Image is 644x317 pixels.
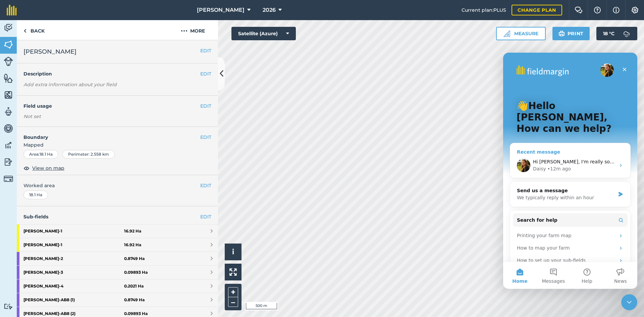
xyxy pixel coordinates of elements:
[620,27,633,40] img: svg+xml;base64,PD94bWwgdmVyc2lvbj0iMS4wIiBlbmNvZGluZz0idXRmLTgiPz4KPCEtLSBHZW5lcmF0b3I6IEFkb2JlIE...
[23,47,76,56] span: [PERSON_NAME]
[17,141,218,149] span: Mapped
[229,268,237,276] img: Four arrows, one pointing top left, one top right, one bottom right and the last bottom left
[621,294,637,310] iframe: Intercom live chat
[4,303,13,310] img: svg+xml;base64,PD94bWwgdmVyc2lvbj0iMS4wIiBlbmNvZGluZz0idXRmLTgiPz4KPCEtLSBHZW5lcmF0b3I6IEFkb2JlIE...
[23,27,26,35] img: svg+xml;base64,PHN2ZyB4bWxucz0iaHR0cDovL3d3dy53My5vcmcvMjAwMC9zdmciIHdpZHRoPSI5IiBoZWlnaHQ9IjI0Ii...
[23,266,124,279] strong: [PERSON_NAME] - 3
[23,113,211,120] div: Not set
[4,90,13,100] img: svg+xml;base64,PHN2ZyB4bWxucz0iaHR0cDovL3d3dy53My5vcmcvMjAwMC9zdmciIHdpZHRoPSI1NiIgaGVpZ2h0PSI2MC...
[228,287,238,297] button: +
[593,7,601,13] img: A question mark icon
[512,5,562,15] a: Change plan
[181,27,187,35] img: svg+xml;base64,PHN2ZyB4bWxucz0iaHR0cDovL3d3dy53My5vcmcvMjAwMC9zdmciIHdpZHRoPSIyMCIgaGVpZ2h0PSIyNC...
[4,140,13,150] img: svg+xml;base64,PD94bWwgdmVyc2lvbj0iMS4wIiBlbmNvZGluZz0idXRmLTgiPz4KPCEtLSBHZW5lcmF0b3I6IEFkb2JlIE...
[17,127,200,141] h4: Boundary
[197,6,245,14] span: [PERSON_NAME]
[23,182,211,189] span: Worked area
[23,150,58,159] div: Area : 18.1 Ha
[124,283,144,289] strong: 0.2021 Ha
[23,293,124,307] strong: [PERSON_NAME] - AB8 (1)
[4,174,13,183] img: svg+xml;base64,PD94bWwgdmVyc2lvbj0iMS4wIiBlbmNvZGluZz0idXRmLTgiPz4KPCEtLSBHZW5lcmF0b3I6IEFkb2JlIE...
[23,164,30,172] img: svg+xml;base64,PHN2ZyB4bWxucz0iaHR0cDovL3d3dy53My5vcmcvMjAwMC9zdmciIHdpZHRoPSIxOCIgaGVpZ2h0PSIyNC...
[200,102,211,110] button: EDIT
[200,47,211,54] button: EDIT
[496,27,546,40] button: Measure
[232,248,234,256] span: i
[17,293,218,307] a: [PERSON_NAME]-AB8 (1)0.8749 Ha
[575,7,583,13] img: Two speech bubbles overlapping with the left bubble in the forefront
[17,224,218,238] a: [PERSON_NAME]-116.92 Ha
[17,238,218,252] a: [PERSON_NAME]-116.92 Ha
[32,164,64,172] span: View on map
[17,279,218,293] a: [PERSON_NAME]-40.2021 Ha
[23,238,124,252] strong: [PERSON_NAME] - 1
[124,256,145,261] strong: 0.8749 Ha
[124,228,141,234] strong: 16.92 Ha
[603,27,614,40] span: 18 ° C
[124,242,141,248] strong: 16.92 Ha
[23,102,200,110] h4: Field usage
[462,6,506,14] span: Current plan : PLUS
[613,6,620,14] img: svg+xml;base64,PHN2ZyB4bWxucz0iaHR0cDovL3d3dy53My5vcmcvMjAwMC9zdmciIHdpZHRoPSIxNyIgaGVpZ2h0PSIxNy...
[200,213,211,220] a: EDIT
[4,57,13,66] img: svg+xml;base64,PD94bWwgdmVyc2lvbj0iMS4wIiBlbmNvZGluZz0idXRmLTgiPz4KPCEtLSBHZW5lcmF0b3I6IEFkb2JlIE...
[23,164,64,172] button: View on map
[228,297,238,307] button: –
[4,157,13,167] img: svg+xml;base64,PD94bWwgdmVyc2lvbj0iMS4wIiBlbmNvZGluZz0idXRmLTgiPz4KPCEtLSBHZW5lcmF0b3I6IEFkb2JlIE...
[596,27,637,40] button: 18 °C
[225,244,241,260] button: i
[124,311,148,316] strong: 0.09893 Ha
[124,270,148,275] strong: 0.09893 Ha
[231,27,296,40] button: Satellite (Azure)
[23,252,124,265] strong: [PERSON_NAME] - 2
[17,213,218,220] h4: Sub-fields
[503,53,637,289] iframe: Intercom live chat
[62,150,115,159] div: Perimeter : 2.558 km
[23,224,124,238] strong: [PERSON_NAME] - 1
[168,20,218,40] button: More
[263,6,276,14] span: 2026
[4,73,13,83] img: svg+xml;base64,PHN2ZyB4bWxucz0iaHR0cDovL3d3dy53My5vcmcvMjAwMC9zdmciIHdpZHRoPSI1NiIgaGVpZ2h0PSI2MC...
[4,123,13,134] img: svg+xml;base64,PD94bWwgdmVyc2lvbj0iMS4wIiBlbmNvZGluZz0idXRmLTgiPz4KPCEtLSBHZW5lcmF0b3I6IEFkb2JlIE...
[200,182,211,189] button: EDIT
[23,191,48,199] div: 18.1 Ha
[558,30,565,38] img: svg+xml;base64,PHN2ZyB4bWxucz0iaHR0cDovL3d3dy53My5vcmcvMjAwMC9zdmciIHdpZHRoPSIxOSIgaGVpZ2h0PSIyNC...
[4,23,13,33] img: svg+xml;base64,PD94bWwgdmVyc2lvbj0iMS4wIiBlbmNvZGluZz0idXRmLTgiPz4KPCEtLSBHZW5lcmF0b3I6IEFkb2JlIE...
[124,297,145,303] strong: 0.8749 Ha
[503,30,510,37] img: Ruler icon
[631,7,639,13] img: A cog icon
[23,279,124,293] strong: [PERSON_NAME] - 4
[7,5,17,15] img: fieldmargin Logo
[200,70,211,77] button: EDIT
[17,266,218,279] a: [PERSON_NAME]-30.09893 Ha
[4,107,13,117] img: svg+xml;base64,PD94bWwgdmVyc2lvbj0iMS4wIiBlbmNvZGluZz0idXRmLTgiPz4KPCEtLSBHZW5lcmF0b3I6IEFkb2JlIE...
[17,20,51,40] a: Back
